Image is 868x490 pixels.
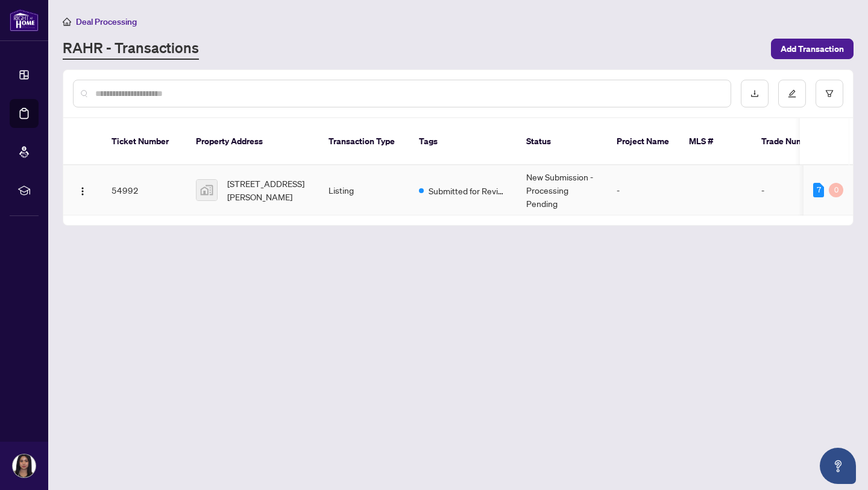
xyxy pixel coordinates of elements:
div: 0 [829,183,843,197]
td: - [752,165,836,215]
span: Submitted for Review [429,184,507,197]
button: download [741,80,769,107]
th: Trade Number [752,118,836,165]
span: Add Transaction [781,39,844,59]
button: filter [816,80,843,107]
span: Deal Processing [76,16,137,27]
button: Open asap [820,448,856,484]
td: Listing [319,165,409,215]
span: [STREET_ADDRESS][PERSON_NAME] [227,177,309,203]
div: 7 [813,183,824,197]
img: thumbnail-img [197,180,217,200]
img: Profile Icon [13,454,36,477]
span: home [63,17,71,26]
th: Property Address [186,118,319,165]
span: edit [788,89,796,98]
span: download [750,89,759,98]
a: RAHR - Transactions [63,38,199,60]
th: Project Name [607,118,679,165]
img: logo [10,9,39,31]
button: Logo [73,180,92,200]
td: New Submission - Processing Pending [517,165,607,215]
th: Tags [409,118,517,165]
th: Transaction Type [319,118,409,165]
th: MLS # [679,118,752,165]
th: Ticket Number [102,118,186,165]
button: edit [778,80,806,107]
td: - [607,165,679,215]
span: filter [825,89,834,98]
img: Logo [78,186,87,196]
button: Add Transaction [771,39,854,59]
th: Status [517,118,607,165]
td: 54992 [102,165,186,215]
